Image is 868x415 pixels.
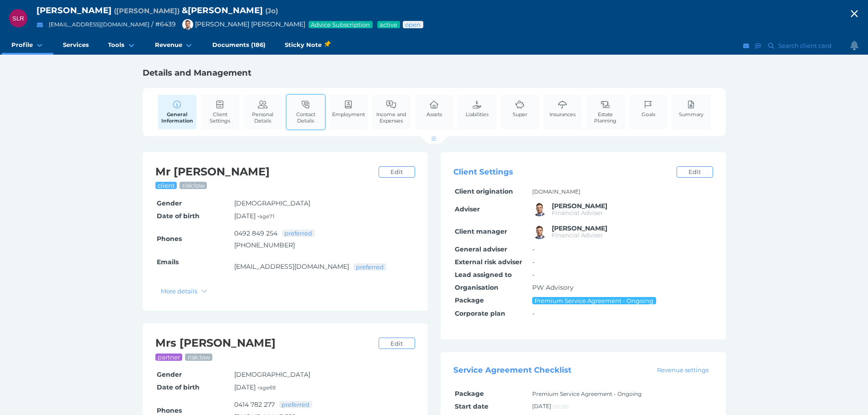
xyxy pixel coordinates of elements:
span: Contact Details [289,111,323,124]
span: Service Agreement Checklist [453,365,571,374]
td: Premium Service Agreement - Ongoing [531,388,713,400]
a: 0492 849 254 [234,229,277,237]
span: Edit [386,340,406,347]
span: Preferred name [114,6,180,15]
span: Documents (186) [212,41,266,49]
span: risk: low [187,354,211,361]
span: Emails [157,258,179,266]
a: Personal Details [244,95,282,129]
span: Client Settings [203,111,237,124]
span: Profile [11,41,33,49]
div: Stephen Leslie Rhodes [9,9,27,27]
span: Gender [157,370,182,379]
span: partner [157,354,181,361]
a: Insurances [547,95,578,123]
span: [DATE] • [234,212,274,220]
span: [PERSON_NAME] [36,5,112,15]
img: Brad Bond [532,202,547,216]
span: SLR [12,15,24,22]
a: Client Settings [201,95,239,129]
button: Email [742,40,751,51]
a: Edit [379,338,415,349]
span: [DEMOGRAPHIC_DATA] [234,199,310,207]
span: - [532,271,534,279]
a: Edit [379,166,415,178]
small: age 71 [259,213,274,220]
a: Revenue settings [652,365,713,374]
span: Summary [679,111,704,118]
a: Income and Expenses [372,95,411,129]
span: [PERSON_NAME] [PERSON_NAME] [178,20,305,28]
a: Super [510,95,529,123]
a: [EMAIL_ADDRESS][DOMAIN_NAME] [49,21,149,28]
a: [EMAIL_ADDRESS][DOMAIN_NAME] [234,262,349,271]
span: Assets [426,111,442,118]
span: Start date [455,402,488,410]
span: Income and Expenses [375,111,408,124]
a: Assets [424,95,444,123]
span: Phones [157,406,182,415]
span: [DATE] • [234,383,276,391]
img: Brad Bond [182,19,193,30]
span: Revenue [155,41,182,49]
span: Phones [157,235,182,243]
span: Tools [108,41,124,49]
span: Adviser [455,205,480,213]
span: Revenue settings [653,366,712,374]
span: Financial Adviser [552,231,603,239]
span: - [532,245,534,253]
span: Preferred name [265,6,278,15]
span: Lead assigned to [455,271,512,279]
a: Profile [2,36,53,55]
span: Advice status: Review not yet booked in [405,21,421,28]
span: Brad Bond [552,202,607,210]
a: Revenue [145,36,203,55]
span: Corporate plan [455,309,505,318]
a: 0414 782 277 [234,400,275,409]
span: Personal Details [246,111,280,124]
span: Organisation [455,283,498,292]
span: - [532,309,534,318]
span: Client origination [455,187,513,195]
img: Brad Bond [532,225,547,239]
h2: Mr [PERSON_NAME] [155,165,374,179]
span: preferred [281,401,310,408]
span: Client Settings [453,168,513,177]
a: Services [53,36,98,55]
span: Liabilities [466,111,488,118]
a: [PHONE_NUMBER] [234,241,295,249]
button: SMS [754,40,763,51]
a: Goals [639,95,657,123]
span: Date of birth [157,383,200,391]
span: Brad Bond [552,224,607,232]
a: Estate Planning [586,95,625,129]
a: Liabilities [463,95,491,123]
button: Search client card [764,40,836,51]
a: Employment [330,95,367,123]
td: [DATE] [531,400,713,413]
span: Search client card [776,42,836,49]
span: preferred [355,263,385,271]
span: External risk adviser [455,258,522,266]
span: PW Advisory [532,283,574,292]
span: - [532,258,534,266]
td: [DOMAIN_NAME] [531,185,713,198]
span: Goals [642,111,655,118]
span: General adviser [455,245,507,253]
span: Estate Planning [589,111,622,124]
a: Summary [677,95,706,123]
span: Package [455,296,484,304]
span: Package [455,389,484,398]
span: Services [63,41,89,49]
span: Date of birth [157,212,200,220]
span: & [PERSON_NAME] [182,5,263,15]
span: Edit [684,168,704,175]
span: General Information [160,111,194,124]
span: Client manager [455,227,507,236]
h2: Mrs [PERSON_NAME] [155,336,374,350]
span: Insurances [550,111,575,118]
button: Email [34,19,46,31]
span: preferred [284,230,313,237]
a: Edit [677,166,713,178]
span: 00:00 [553,403,569,410]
